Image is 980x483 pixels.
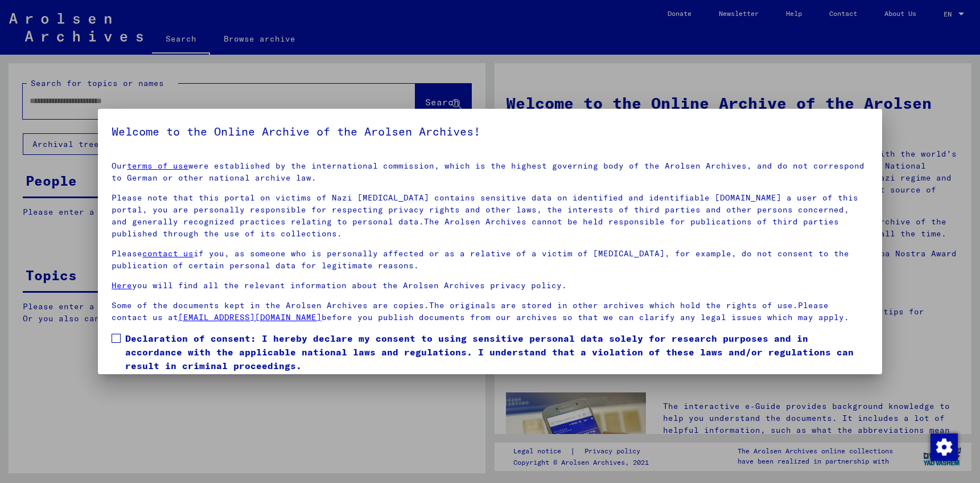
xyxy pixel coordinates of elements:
[112,300,868,324] p: Some of the documents kept in the Arolsen Archives are copies.The originals are stored in other a...
[142,248,193,259] a: contact us
[112,280,132,290] a: Here
[930,433,958,461] img: Change consent
[127,161,188,171] a: terms of use
[112,122,868,141] h5: Welcome to the Online Archive of the Arolsen Archives!
[930,433,957,460] div: Change consent
[112,160,868,184] p: Our were established by the international commission, which is the highest governing body of the ...
[125,331,868,373] span: Declaration of consent: I hereby declare my consent to using sensitive personal data solely for r...
[112,280,868,292] p: you will find all the relevant information about the Arolsen Archives privacy policy.
[178,312,322,322] a: [EMAIL_ADDRESS][DOMAIN_NAME]
[112,192,868,240] p: Please note that this portal on victims of Nazi [MEDICAL_DATA] contains sensitive data on identif...
[112,248,868,272] p: Please if you, as someone who is personally affected or as a relative of a victim of [MEDICAL_DAT...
